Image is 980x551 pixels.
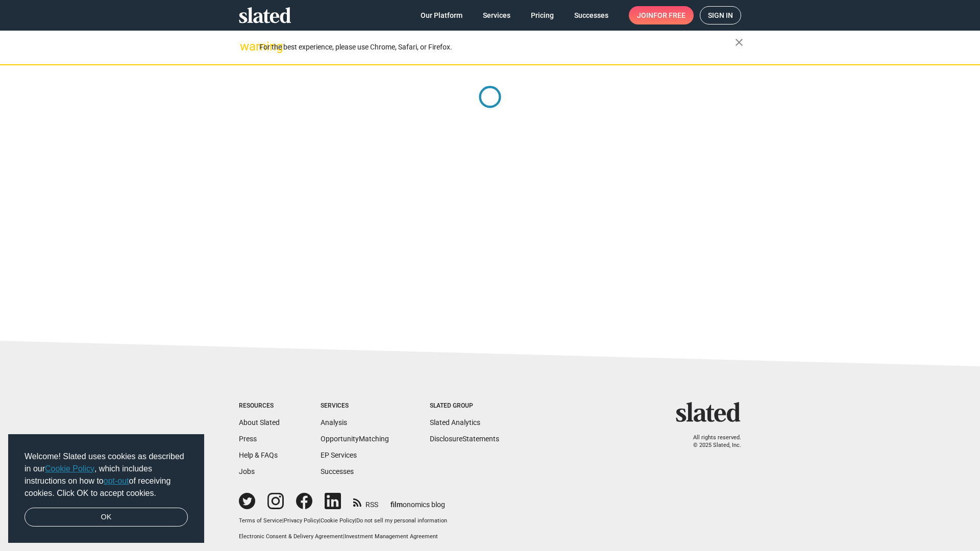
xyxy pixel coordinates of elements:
[390,492,445,510] a: filmonomics blog
[353,494,378,510] a: RSS
[239,533,343,540] a: Electronic Consent & Delivery Agreement
[523,6,562,24] a: Pricing
[531,6,554,24] span: Pricing
[239,517,282,524] a: Terms of Service
[421,6,462,24] span: Our Platform
[430,435,499,443] a: DisclosureStatements
[574,6,608,24] span: Successes
[24,450,188,499] span: Welcome! Slated uses cookies as described in our , which includes instructions on how to of recei...
[321,451,357,459] a: EP Services
[239,467,255,475] a: Jobs
[733,36,745,48] mat-icon: close
[321,418,347,427] a: Analysis
[282,517,284,524] span: |
[321,467,354,475] a: Successes
[24,508,188,527] a: dismiss cookie message
[356,517,447,525] button: Do not sell my personal information
[284,517,319,524] a: Privacy Policy
[682,434,741,449] p: All rights reserved. © 2025 Slated, Inc.
[239,451,278,459] a: Help & FAQs
[343,533,345,540] span: |
[708,7,733,24] span: Sign in
[240,40,252,53] mat-icon: warning
[45,464,94,473] a: Cookie Policy
[239,402,280,410] div: Resources
[430,402,499,410] div: Slated Group
[239,435,257,443] a: Press
[8,434,204,543] div: cookieconsent
[412,6,471,24] a: Our Platform
[321,402,389,410] div: Services
[259,40,735,54] div: For the best experience, please use Chrome, Safari, or Firefox.
[104,477,129,485] a: opt-out
[345,533,438,540] a: Investment Management Agreement
[566,6,617,24] a: Successes
[629,6,694,24] a: Joinfor free
[430,418,480,427] a: Slated Analytics
[475,6,519,24] a: Services
[637,6,685,24] span: Join
[321,435,389,443] a: OpportunityMatching
[390,500,403,509] span: film
[700,6,741,24] a: Sign in
[355,517,356,524] span: |
[653,6,685,24] span: for free
[483,6,510,24] span: Services
[239,418,280,427] a: About Slated
[319,517,321,524] span: |
[321,517,355,524] a: Cookie Policy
